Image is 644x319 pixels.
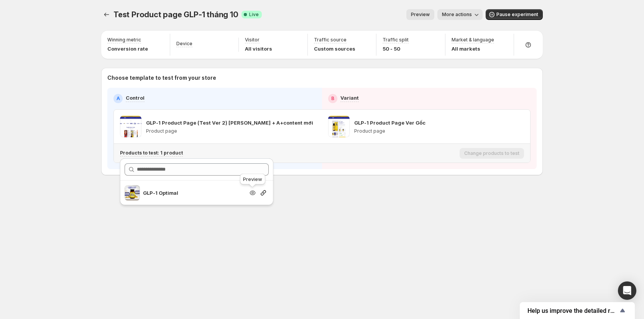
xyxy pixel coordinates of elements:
[249,12,259,18] span: Live
[618,281,636,300] div: Open Intercom Messenger
[120,116,141,137] img: GLP-1 Product Page (Test Ver 2) Ảnh + A+content mới
[437,9,483,20] button: More actions
[383,45,409,53] p: 50 - 50
[452,45,494,53] p: All markets
[527,307,618,314] span: Help us improve the detailed report for A/B campaigns
[314,45,355,53] p: Custom sources
[340,94,359,102] p: Variant
[107,45,148,53] p: Conversion rate
[101,9,112,20] button: Experiments
[125,185,140,201] img: GLP-1 Optimal
[117,95,120,102] h2: A
[143,189,244,197] p: GLP-1 Optimal
[383,37,409,43] p: Traffic split
[176,41,192,47] p: Device
[496,12,538,18] span: Pause experiment
[411,12,430,18] span: Preview
[107,37,141,43] p: Winning metric
[354,128,426,134] p: Product page
[146,128,313,134] p: Product page
[452,37,494,43] p: Market & language
[107,74,537,82] p: Choose template to test from your store
[486,9,543,20] button: Pause experiment
[354,119,426,127] p: GLP-1 Product Page Ver Gốc
[120,150,183,156] p: Products to test: 1 product
[406,9,434,20] button: Preview
[328,116,350,137] img: GLP-1 Product Page Ver Gốc
[314,37,347,43] p: Traffic source
[146,119,313,127] p: GLP-1 Product Page (Test Ver 2) [PERSON_NAME] + A+content mới
[113,10,238,19] span: Test Product page GLP-1 tháng 10
[245,45,272,53] p: All visitors
[331,95,334,102] h2: B
[442,12,472,18] span: More actions
[126,94,145,102] p: Control
[527,306,627,315] button: Show survey - Help us improve the detailed report for A/B campaigns
[245,37,260,43] p: Visitor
